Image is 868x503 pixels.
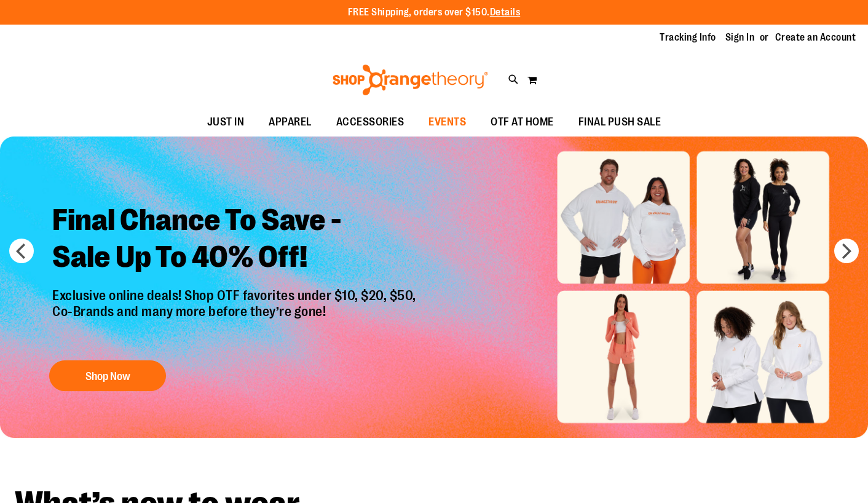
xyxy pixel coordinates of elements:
[49,360,166,391] button: Shop Now
[834,239,859,263] button: next
[428,108,466,136] span: EVENTS
[9,239,34,263] button: prev
[578,108,661,136] span: FINAL PUSH SALE
[491,108,554,136] span: OTF AT HOME
[336,108,404,136] span: ACCESSORIES
[331,65,490,95] img: Shop Orangetheory
[269,108,312,136] span: APPAREL
[207,108,245,136] span: JUST IN
[43,192,428,288] h2: Final Chance To Save - Sale Up To 40% Off!
[416,108,478,137] a: EVENTS
[775,31,856,44] a: Create an Account
[660,31,716,44] a: Tracking Info
[256,108,324,137] a: APPAREL
[43,288,428,348] p: Exclusive online deals! Shop OTF favorites under $10, $20, $50, Co-Brands and many more before th...
[490,7,521,18] a: Details
[195,108,257,137] a: JUST IN
[478,108,566,137] a: OTF AT HOME
[566,108,674,137] a: FINAL PUSH SALE
[725,31,755,44] a: Sign In
[43,192,428,397] a: Final Chance To Save -Sale Up To 40% Off! Exclusive online deals! Shop OTF favorites under $10, $...
[348,6,521,20] p: FREE Shipping, orders over $150.
[324,108,417,137] a: ACCESSORIES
